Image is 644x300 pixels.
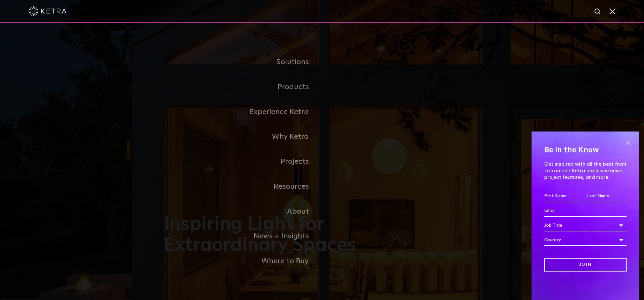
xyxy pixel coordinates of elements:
[544,144,627,156] h4: Be in the Know
[544,205,627,217] input: Email
[544,161,627,181] p: Get inspired with all the best from Lutron and Ketra: exclusive news, project features, and more.
[164,199,322,224] a: About
[164,100,322,125] a: Experience Ketra
[29,6,67,16] img: ketra-logo-2019-white
[544,219,627,231] div: Job Title
[164,50,322,75] a: Solutions
[594,8,602,16] img: search icon
[544,234,627,246] div: Country
[544,258,627,272] input: Join
[164,149,322,174] a: Projects
[164,174,322,199] a: Resources
[164,249,322,274] a: Where to Buy
[164,124,322,149] a: Why Ketra
[587,190,627,202] input: Last Name
[164,50,481,274] div: Navigation Menu
[544,190,584,202] input: First Name
[164,75,322,100] a: Products
[164,224,322,249] a: News + Insights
